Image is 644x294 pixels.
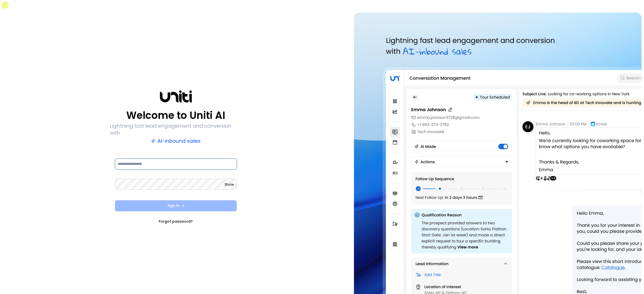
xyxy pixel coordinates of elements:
p: AI-inbound sales [151,137,200,144]
p: Welcome to Uniti AI [126,109,225,121]
button: Show [224,182,234,187]
p: Lightning fast lead engagement and conversion with [110,122,242,136]
button: Sign In [115,200,237,211]
a: Forgot password? [159,219,193,224]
